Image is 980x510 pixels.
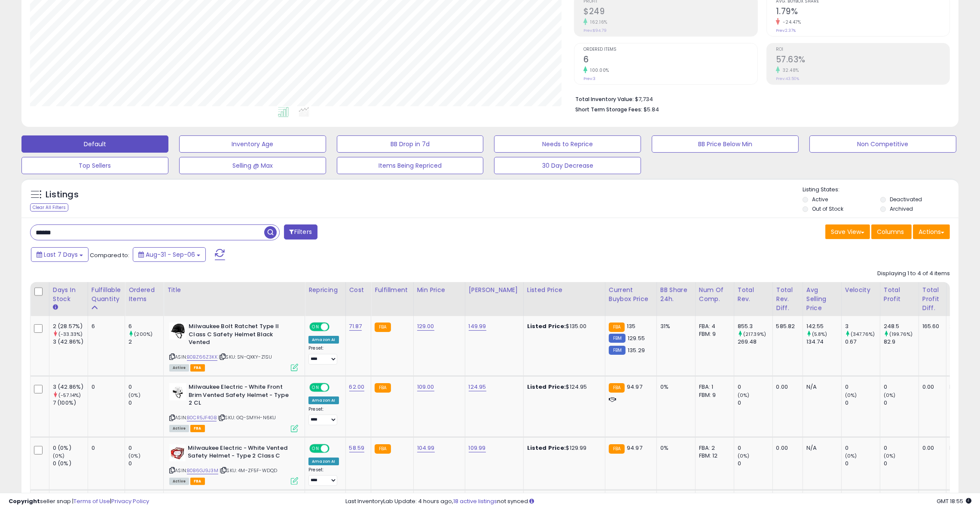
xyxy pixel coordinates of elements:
[776,76,799,81] small: Prev: 43.50%
[53,452,65,459] small: (0%)
[583,6,757,18] h2: $249
[738,392,750,399] small: (0%)
[189,383,293,409] b: Milwaukee Electric - White Front Brim Vented Safety Helmet - Type 2 CL
[738,444,772,452] div: 0
[494,157,641,174] button: 30 Day Decrease
[349,286,368,295] div: Cost
[652,135,799,153] button: BB Price Below Min
[609,444,625,454] small: FBA
[53,304,58,311] small: Days In Stock.
[169,478,189,485] span: All listings currently available for purchase on Amazon
[310,384,321,391] span: ON
[609,334,626,343] small: FBM
[53,286,84,304] div: Days In Stock
[845,460,880,467] div: 0
[53,323,88,330] div: 2 (28.57%)
[922,444,940,452] div: 0.00
[699,452,727,460] div: FBM: 12
[128,460,163,467] div: 0
[169,383,186,400] img: 31H543Jv3pL._SL40_.jpg
[780,19,801,25] small: -24.47%
[53,338,88,346] div: 3 (42.86%)
[92,444,118,452] div: 0
[169,323,186,340] img: 41lqxB9U1FL._SL40_.jpg
[9,498,149,506] div: seller snap | |
[660,286,692,304] div: BB Share 24h.
[308,458,339,465] div: Amazon AI
[128,323,163,330] div: 6
[128,452,140,459] small: (0%)
[587,67,609,74] small: 100.00%
[92,383,118,391] div: 0
[845,392,857,399] small: (0%)
[73,497,110,505] a: Terms of Use
[337,135,484,153] button: BB Drop in 7d
[527,444,566,452] b: Listed Price:
[527,323,598,330] div: $135.00
[190,364,205,372] span: FBA
[877,227,904,236] span: Columns
[30,203,68,212] div: Clear All Filters
[375,323,391,332] small: FBA
[337,157,484,174] button: Items Being Repriced
[922,286,943,313] div: Total Profit Diff.
[308,345,339,364] div: Preset:
[809,135,956,153] button: Non Competitive
[169,383,298,431] div: ASIN:
[133,247,206,262] button: Aug-31 - Sep-06
[169,323,298,370] div: ASIN:
[738,286,769,304] div: Total Rev.
[884,383,919,391] div: 0
[776,286,799,313] div: Total Rev. Diff.
[349,444,365,452] a: 58.59
[660,444,689,452] div: 0%
[328,384,342,391] span: OFF
[58,331,82,338] small: (-33.33%)
[53,399,88,407] div: 7 (100%)
[780,67,799,74] small: 32.48%
[776,444,796,452] div: 0.00
[218,414,276,421] span: | SKU: GQ-SMYH-N6KU
[92,286,121,304] div: Fulfillable Quantity
[128,286,160,304] div: Ordered Items
[913,224,950,239] button: Actions
[628,346,645,354] span: 135.29
[803,186,959,194] p: Listing States:
[527,322,566,330] b: Listed Price:
[627,322,635,330] span: 135
[308,396,339,404] div: Amazon AI
[44,250,78,259] span: Last 7 Days
[128,392,140,399] small: (0%)
[179,135,326,153] button: Inventory Age
[776,6,949,18] h2: 1.79%
[609,323,625,332] small: FBA
[660,323,689,330] div: 31%
[884,399,919,407] div: 0
[345,498,971,506] div: Last InventoryLab Update: 4 hours ago, not synced.
[587,19,608,25] small: 162.16%
[90,251,129,259] span: Compared to:
[609,346,626,355] small: FBM
[188,444,292,462] b: Milwaukee Electric - White Vented Safety Helmet - Type 2 Class C
[699,391,727,399] div: FBM: 9
[469,322,486,331] a: 149.99
[169,364,189,372] span: All listings currently available for purchase on Amazon
[146,250,195,259] span: Aug-31 - Sep-06
[469,383,486,391] a: 124.95
[128,399,163,407] div: 0
[128,338,163,346] div: 2
[58,392,81,399] small: (-57.14%)
[845,286,876,295] div: Velocity
[627,444,642,452] span: 94.97
[806,323,841,330] div: 142.55
[375,444,391,454] small: FBA
[871,224,912,239] button: Columns
[699,444,727,452] div: FBA: 2
[812,331,827,338] small: (5.8%)
[806,338,841,346] div: 134.74
[583,28,607,33] small: Prev: $94.79
[699,330,727,338] div: FBM: 9
[417,444,435,452] a: 104.99
[21,157,168,174] button: Top Sellers
[660,383,689,391] div: 0%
